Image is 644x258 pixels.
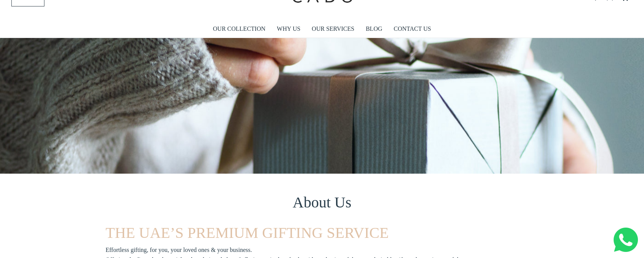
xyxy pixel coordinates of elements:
span: THE UAE’S PREMIUM GIFTING SERVICE [106,224,389,241]
a: CONTACT US [394,20,431,38]
a: WHY US [277,20,300,38]
h1: About Us [106,193,538,212]
a: OUR SERVICES [312,20,354,38]
a: OUR COLLECTION [213,20,265,38]
a: BLOG [366,20,382,38]
img: Whatsapp [614,228,638,252]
